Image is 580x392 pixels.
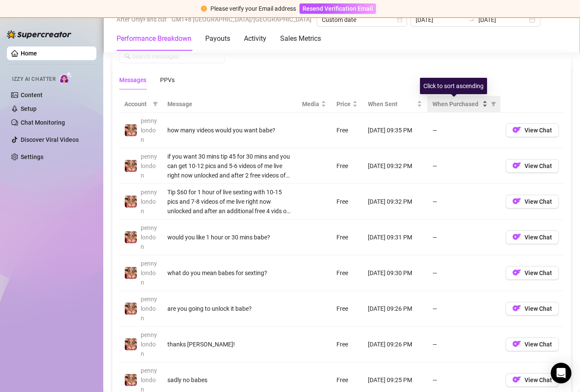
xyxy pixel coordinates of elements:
[117,13,167,26] span: After OnlyFans cut
[331,327,363,362] td: Free
[506,236,559,242] a: OFView Chat
[416,15,465,24] input: Start date
[172,13,312,26] span: GMT+8 [GEOGRAPHIC_DATA]/[GEOGRAPHIC_DATA]
[524,269,552,276] span: View Chat
[427,113,500,148] td: —
[506,266,559,280] button: OFView Chat
[12,75,56,83] span: Izzy AI Chatter
[506,230,559,244] button: OFView Chat
[506,195,559,208] button: OFView Chat
[21,119,65,126] a: Chat Monitoring
[299,3,376,14] button: Resend Verification Email
[506,378,559,385] a: OFView Chat
[512,161,521,170] img: OF
[427,184,500,220] td: —
[512,197,521,205] img: OF
[7,30,71,39] img: logo-BBDzfeDw.svg
[331,184,363,220] td: Free
[524,377,552,383] span: View Chat
[512,375,521,384] img: OF
[524,127,552,134] span: View Chat
[205,34,230,44] div: Payouts
[420,78,487,94] div: Click to sort ascending
[167,268,292,278] div: what do you mean babes for sexting?
[524,162,552,169] span: View Chat
[141,260,157,286] span: pennylondon
[151,98,160,110] span: filter
[141,117,157,143] span: pennylondon
[125,160,137,172] img: pennylondon
[153,101,158,107] span: filter
[125,231,137,243] img: pennylondon
[506,159,559,173] button: OFView Chat
[331,255,363,291] td: Free
[427,148,500,184] td: —
[506,200,559,207] a: OFView Chat
[524,305,552,312] span: View Chat
[524,341,552,348] span: View Chat
[363,113,427,148] td: [DATE] 09:35 PM
[210,4,296,13] div: Please verify your Email address
[167,233,292,242] div: would you like 1 hour or 30 mins babe?
[506,307,559,314] a: OFView Chat
[489,98,498,110] span: filter
[368,99,415,109] span: When Sent
[551,363,571,383] div: Open Intercom Messenger
[141,189,157,214] span: pennylondon
[512,126,521,134] img: OF
[125,303,137,315] img: pennylondon
[506,123,559,137] button: OFView Chat
[506,343,559,349] a: OFView Chat
[167,340,292,349] div: thanks [PERSON_NAME]!
[506,271,559,278] a: OFView Chat
[167,187,292,216] div: Tip $60 for 1 hour of live sexting with 10-15 pics and 7-8 videos of me live right now unlocked a...
[125,374,137,386] img: pennylondon
[119,75,146,85] div: Messages
[124,53,130,59] span: search
[117,34,191,44] div: Performance Breakdown
[506,129,559,135] a: OFView Chat
[512,233,521,241] img: OF
[21,153,43,160] a: Settings
[331,291,363,327] td: Free
[331,148,363,184] td: Free
[125,196,137,208] img: pennylondon
[141,224,157,250] span: pennylondon
[468,16,475,23] span: swap-right
[331,220,363,255] td: Free
[427,255,500,291] td: —
[160,75,175,85] div: PPVs
[512,304,521,312] img: OF
[21,105,37,112] a: Setup
[363,220,427,255] td: [DATE] 09:31 PM
[478,15,528,24] input: End date
[167,126,292,135] div: how many videos would you want babe?
[524,198,552,205] span: View Chat
[21,136,79,143] a: Discover Viral Videos
[201,6,207,12] span: exclamation-circle
[524,234,552,241] span: View Chat
[336,99,351,109] span: Price
[141,331,157,357] span: pennylondon
[491,101,496,107] span: filter
[141,153,157,179] span: pennylondon
[363,148,427,184] td: [DATE] 09:32 PM
[363,291,427,327] td: [DATE] 09:26 PM
[427,327,500,362] td: —
[322,13,402,26] span: Custom date
[21,92,43,98] a: Content
[427,220,500,255] td: —
[468,16,475,23] span: to
[506,337,559,351] button: OFView Chat
[363,184,427,220] td: [DATE] 09:32 PM
[167,304,292,313] div: are you going to unlock it babe?
[506,164,559,171] a: OFView Chat
[512,340,521,348] img: OF
[363,255,427,291] td: [DATE] 09:30 PM
[21,50,37,57] a: Home
[432,99,481,109] span: When Purchased
[363,327,427,362] td: [DATE] 09:26 PM
[512,268,521,277] img: OF
[125,124,137,136] img: pennylondon
[244,34,266,44] div: Activity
